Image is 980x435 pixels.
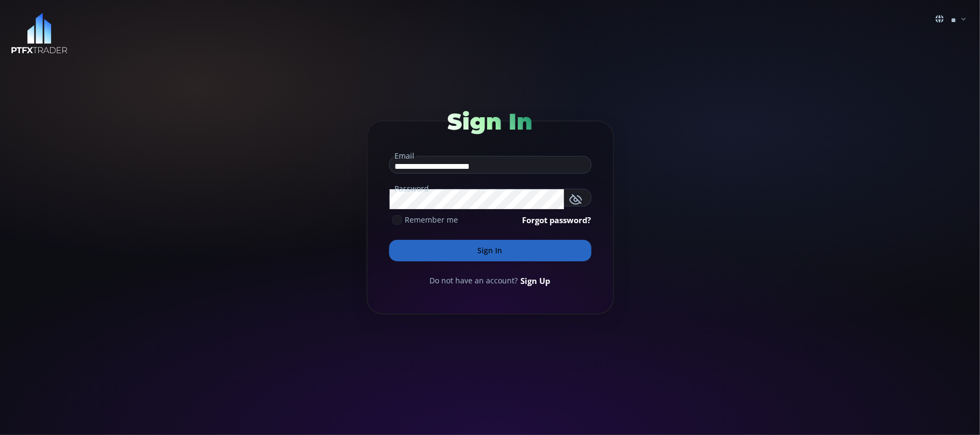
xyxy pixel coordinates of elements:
[523,214,591,226] a: Forgot password?
[389,275,591,287] div: Do not have an account?
[389,240,591,261] button: Sign In
[405,214,459,225] span: Remember me
[11,13,68,54] img: LOGO
[448,108,533,136] span: Sign In
[521,275,551,287] a: Sign Up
